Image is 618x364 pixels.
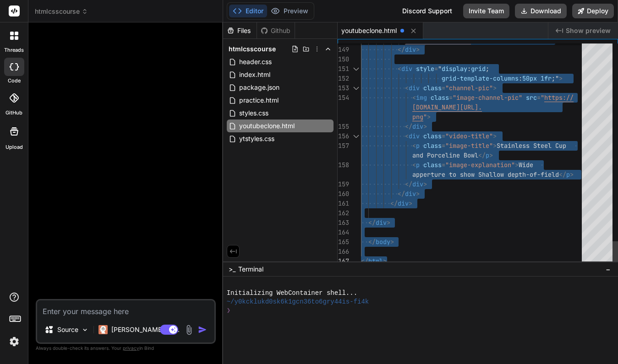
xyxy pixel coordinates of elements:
div: Click to collapse the range. [350,83,362,93]
div: 156 [338,131,349,141]
span: styles.css [238,108,269,119]
div: 155 [338,122,349,131]
span: > [493,132,497,140]
span: < [412,93,416,102]
span: grid [471,65,486,73]
span: > [390,238,394,246]
span: = [449,93,453,102]
div: 162 [338,208,349,218]
div: 152 [338,74,349,83]
span: display [442,65,467,73]
div: 157 [338,141,349,151]
span: style [416,65,434,73]
span: div [401,65,412,73]
span: 1fr [541,74,552,82]
span: < [412,141,416,150]
span: div [412,122,423,130]
span: > [423,122,427,130]
span: </ [361,257,368,265]
button: Deploy [572,4,614,18]
span: = [442,132,445,140]
p: Source [57,325,78,334]
span: > [387,218,390,227]
div: Discord Support [397,4,458,18]
span: Stainless Steel Cup [497,141,566,150]
span: apperture to show Shallow depth-of-field [412,170,559,179]
span: " [541,93,544,102]
span: div [412,180,423,188]
label: GitHub [5,109,22,117]
span: privacy [123,345,139,351]
span: </ [398,190,405,198]
span: > [493,141,497,150]
span: html [368,257,383,265]
p: [PERSON_NAME] 4 S.. [111,325,180,334]
span: > [416,45,420,54]
span: > [409,199,412,207]
span: div [405,45,416,54]
span: > [427,113,431,121]
span: </ [405,122,412,130]
span: src [526,93,537,102]
span: "video-title" [445,132,493,140]
span: div [398,199,409,207]
div: 154 [338,93,349,103]
span: "image-channel-pic" [453,93,522,102]
span: htmlcsscourse [229,44,276,54]
span: https:// [544,93,574,102]
span: ~/y0kcklukd0sk6k1gcn36to6gry44is-fi4k [227,298,369,306]
span: class [423,161,442,169]
span: header.css [238,56,273,67]
span: ; [486,65,489,73]
span: youtubeclone.html [238,120,295,131]
div: Click to collapse the range. [350,131,362,141]
div: Files [223,26,257,35]
button: Editor [229,5,267,17]
span: "image-explanation" [445,161,515,169]
span: ;" [552,74,559,82]
label: Upload [5,143,23,151]
button: − [604,262,613,277]
span: </ [368,238,376,246]
span: class [423,132,442,140]
span: </ [559,170,566,179]
img: Pick Models [81,326,89,334]
span: "channel-pic" [445,84,493,92]
div: 165 [338,237,349,247]
span: ytstyles.css [238,133,275,144]
label: threads [4,46,24,54]
span: class [423,141,442,150]
button: Download [515,4,567,18]
span: grid-template-columns [442,74,519,82]
span: </ [478,151,486,159]
span: </ [398,45,405,54]
img: Claude 4 Sonnet [98,325,108,334]
span: package.json [238,82,280,93]
span: [DOMAIN_NAME][URL]. [412,103,482,111]
span: < [405,132,409,140]
span: " [438,65,442,73]
div: 151 [338,64,349,74]
span: > [416,190,420,198]
span: < [405,84,409,92]
span: div [405,190,416,198]
div: 159 [338,179,349,189]
span: 50px [522,74,537,82]
span: div [409,132,420,140]
p: Always double-check its answers. Your in Bind [36,344,216,353]
div: Github [257,26,295,35]
span: p [486,151,489,159]
span: > [559,74,563,82]
button: Preview [267,5,312,17]
span: </ [405,180,412,188]
div: 164 [338,228,349,237]
span: Wide [519,161,533,169]
img: settings [6,334,22,349]
span: index.html [238,69,271,80]
span: body [376,238,390,246]
span: and Porceline Bowl [412,151,478,159]
span: >_ [229,265,235,274]
span: : [467,65,471,73]
div: 166 [338,247,349,256]
img: attachment [184,325,194,335]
